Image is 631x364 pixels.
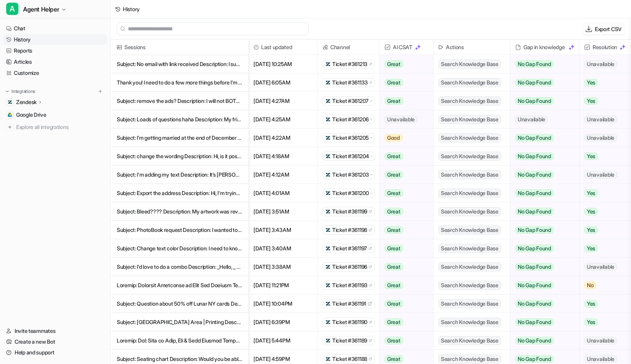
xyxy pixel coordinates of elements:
[3,347,107,358] a: Help and support
[515,263,554,271] span: No Gap Found
[16,121,104,133] span: Explore all integrations
[515,281,554,289] span: No Gap Found
[325,264,331,270] img: zendesk
[584,263,617,271] span: Unavailable
[438,207,501,216] span: Search Knowledge Base
[584,97,598,105] span: Yes
[446,40,464,55] h2: Actions
[584,171,617,179] span: Unavailable
[584,208,598,215] span: Yes
[380,331,429,350] button: Great
[117,55,242,73] p: Subject: No email with link received Description: I submitted an edit request 1
[438,318,501,327] span: Search Knowledge Base
[252,239,315,258] span: [DATE] 3:40AM
[332,337,367,344] span: Ticket #361189
[325,227,331,233] img: zendesk
[510,165,573,184] button: No Gap Found
[515,60,554,68] span: No Gap Found
[332,300,366,308] span: Ticket #361191
[510,313,573,331] button: No Gap Found
[16,98,36,106] p: Zendesk
[380,92,429,110] button: Great
[438,133,501,142] span: Search Knowledge Base
[325,281,372,289] a: Ticket #361193
[332,281,368,289] span: Ticket #361193
[325,98,331,104] img: zendesk
[3,109,107,120] a: Google DriveGoogle Drive
[117,73,242,92] p: Thank you! I need to do a few more things before I’m ready to order. Is this something that can b...
[117,129,242,147] p: Subject: I’m getting married at the end of December Description: Hello, I’m getting married at th...
[515,318,554,326] span: No Gap Found
[515,152,554,160] span: No Gap Found
[117,147,242,165] p: Subject: change the wording Description: Hi, is it possible to change the word
[438,244,501,253] span: Search Knowledge Base
[438,225,501,235] span: Search Knowledge Base
[325,190,331,196] img: zendesk
[595,25,622,33] p: Export CSV
[252,221,315,239] span: [DATE] 3:43AM
[332,208,367,215] span: Ticket #361199
[380,313,429,331] button: Great
[117,313,242,331] p: Subject: [GEOGRAPHIC_DATA] Area | Printing Description: Hello there, I’m offering [DOMAIN_NAME] a...
[117,276,242,295] p: Loremip: Dolorsit Ametconse ad Elit Sed Doeiusm Temp! Incididuntu: Lab etdo! M aliq en admi ven q...
[117,92,242,110] p: Subject: remove the ads? Description: I will not BOTH pay you AND have ads put on my postcard. Ho...
[510,258,573,276] button: No Gap Found
[510,92,573,110] button: No Gap Found
[332,134,369,142] span: Ticket #361205
[23,4,59,15] span: Agent Helper
[384,263,403,271] span: Great
[123,5,140,13] div: History
[383,40,430,55] span: AI CSAT
[584,226,598,234] span: Yes
[384,152,403,160] span: Great
[438,299,501,308] span: Search Knowledge Base
[325,318,372,326] a: Ticket #361190
[510,129,573,147] button: No Gap Found
[384,189,403,197] span: Great
[252,92,315,110] span: [DATE] 4:27AM
[515,134,554,142] span: No Gap Found
[117,258,242,276] p: Subject: I'd love to do a combo Description: _Hello, _ _Your website says that you offer free des...
[3,326,107,336] a: Invite teammates
[380,147,429,165] button: Great
[252,147,315,165] span: [DATE] 4:18AM
[332,318,368,326] span: Ticket #361190
[515,171,554,179] span: No Gap Found
[380,129,429,147] button: Good
[332,152,369,160] span: Ticket #361204
[3,45,107,56] a: Reports
[332,245,367,252] span: Ticket #361197
[325,209,331,214] img: zendesk
[583,23,625,35] button: Export CSV
[3,23,107,34] a: Chat
[438,262,501,271] span: Search Knowledge Base
[117,239,242,258] p: Subject: Change text color Description: I need to know if I can change the color of the text in m...
[117,165,242,184] p: Subject: I'm adding my text Description: It’s [PERSON_NAME], I'm adding my text, but it seems not...
[584,116,617,123] span: Unavailable
[3,122,107,132] a: Explore all integrations
[438,115,501,124] span: Search Knowledge Base
[3,56,107,67] a: Articles
[325,171,372,179] a: Ticket #361203
[384,355,403,363] span: Great
[325,208,372,215] a: Ticket #361199
[510,331,573,350] button: No Gap Found
[584,134,617,142] span: Unavailable
[584,281,596,289] span: No
[252,73,315,92] span: [DATE] 6:05AM
[252,276,315,295] span: [DATE] 11:21PM
[16,111,46,119] span: Google Drive
[515,245,554,252] span: No Gap Found
[438,78,501,87] span: Search Knowledge Base
[325,134,372,142] a: Ticket #361205
[114,40,245,55] span: Sessions
[3,336,107,347] a: Create a new Bot
[325,154,331,159] img: zendesk
[380,165,429,184] button: Great
[325,300,372,308] a: Ticket #361191
[510,73,573,92] button: No Gap Found
[325,117,331,122] img: zendesk
[12,88,35,94] p: Integrations
[325,338,331,343] img: zendesk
